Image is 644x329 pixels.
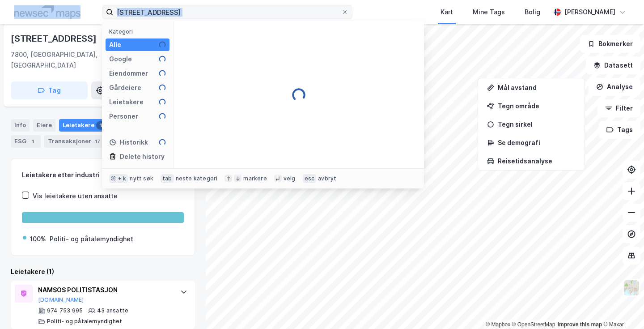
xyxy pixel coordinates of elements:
div: Delete history [120,151,165,162]
div: 43 ansatte [97,307,128,314]
img: spinner.a6d8c91a73a9ac5275cf975e30b51cfb.svg [159,70,166,77]
div: Personer [109,111,138,122]
div: nytt søk [130,175,153,182]
div: Info [11,119,30,132]
div: [STREET_ADDRESS] [11,31,98,46]
div: Politi- og påtalemyndighet [50,234,133,244]
iframe: Chat Widget [599,286,644,329]
div: Kategori [109,28,169,35]
div: 1 [96,121,105,130]
a: OpenStreetMap [512,321,555,328]
div: Tegn sirkel [498,120,576,128]
div: 100% [30,234,46,244]
img: spinner.a6d8c91a73a9ac5275cf975e30b51cfb.svg [159,41,166,48]
div: Google [109,54,132,64]
button: Tag [11,81,88,99]
div: Alle [109,39,121,50]
div: esc [303,174,317,183]
div: velg [284,175,296,182]
div: Leietakere [109,97,144,107]
img: spinner.a6d8c91a73a9ac5275cf975e30b51cfb.svg [159,56,166,63]
img: logo.a4113a55bc3d86da70a041830d287a7e.svg [14,5,80,19]
img: spinner.a6d8c91a73a9ac5275cf975e30b51cfb.svg [159,84,166,91]
div: Vis leietakere uten ansatte [33,191,118,201]
button: Datasett [586,56,640,74]
div: Reisetidsanalyse [498,157,576,165]
div: Kontrollprogram for chat [599,286,644,329]
img: spinner.a6d8c91a73a9ac5275cf975e30b51cfb.svg [159,113,166,120]
button: Bokmerker [580,35,640,53]
div: [PERSON_NAME] [564,7,615,17]
div: Leietakere etter industri [22,170,184,180]
div: Mine Tags [473,7,505,17]
img: spinner.a6d8c91a73a9ac5275cf975e30b51cfb.svg [292,88,306,102]
div: ⌘ + k [109,174,128,183]
img: spinner.a6d8c91a73a9ac5275cf975e30b51cfb.svg [159,98,166,106]
div: Historikk [109,137,148,148]
div: 974 753 995 [47,307,83,314]
img: spinner.a6d8c91a73a9ac5275cf975e30b51cfb.svg [159,139,166,146]
div: avbryt [318,175,336,182]
div: markere [243,175,267,182]
div: Eiendommer [109,68,148,79]
div: NAMSOS POLITISTASJON [38,285,171,295]
div: 17 [93,137,102,146]
div: Tegn område [498,102,576,110]
a: Mapbox [486,321,510,328]
div: Gårdeiere [109,82,141,93]
div: 1 [28,137,37,146]
div: Bolig [525,7,540,17]
div: ESG [11,135,41,148]
a: Improve this map [558,321,602,328]
button: Filter [597,99,640,117]
button: [DOMAIN_NAME] [38,296,84,303]
div: Se demografi [498,139,576,146]
div: Transaksjoner [44,135,106,148]
div: Kart [441,7,453,17]
input: Søk på adresse, matrikkel, gårdeiere, leietakere eller personer [113,5,341,19]
div: Leietakere (1) [11,266,195,277]
div: Mål avstand [498,84,576,91]
button: Analyse [589,78,640,96]
div: neste kategori [176,175,218,182]
button: Tags [599,121,640,139]
div: Politi- og påtalemyndighet [47,318,122,325]
div: Eiere [33,119,55,132]
div: tab [161,174,174,183]
div: 7800, [GEOGRAPHIC_DATA], [GEOGRAPHIC_DATA] [11,49,146,71]
img: Z [623,279,640,296]
div: Leietakere [59,119,109,132]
